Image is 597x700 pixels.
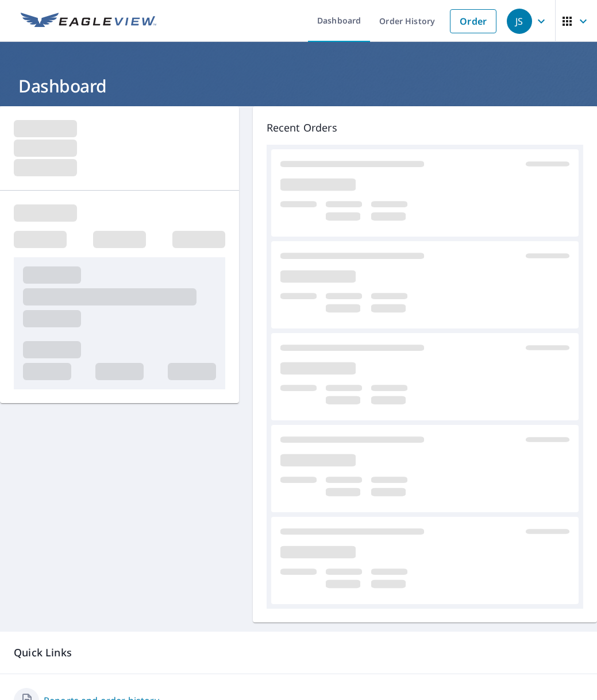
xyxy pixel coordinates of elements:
[267,120,583,136] p: Recent Orders
[507,9,532,34] div: JS
[21,13,156,30] img: EV Logo
[14,645,583,660] p: Quick Links
[450,9,496,33] a: Order
[14,74,583,98] h1: Dashboard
